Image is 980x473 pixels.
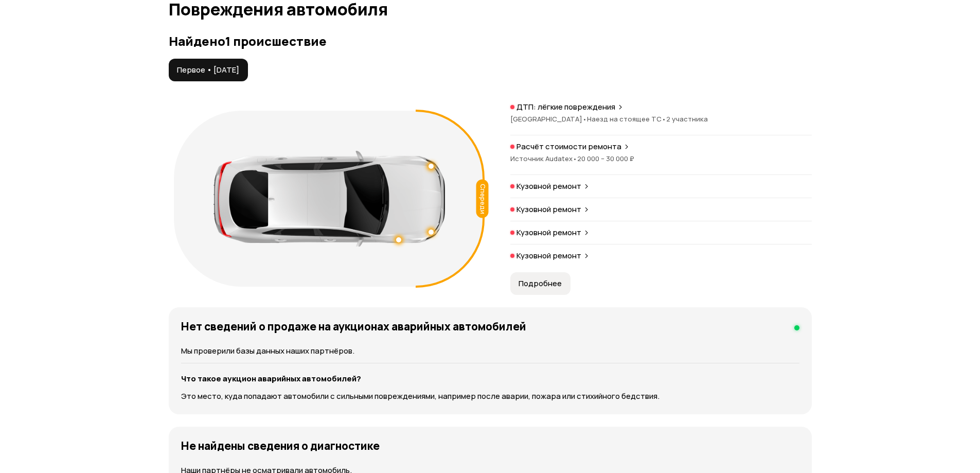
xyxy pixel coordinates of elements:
p: Кузовной ремонт [516,227,581,238]
h4: Не найдены сведения о диагностике [181,439,380,452]
p: Кузовной ремонт [516,251,581,261]
span: Источник Audatex [510,154,577,163]
span: • [573,154,577,163]
span: • [582,114,587,124]
span: [GEOGRAPHIC_DATA] [510,114,587,124]
span: 20 000 – 30 000 ₽ [577,154,634,163]
p: Это место, куда попадают автомобили с сильными повреждениями, например после аварии, пожара или с... [181,391,799,402]
p: ДТП: лёгкие повреждения [516,102,615,112]
span: Первое • [DATE] [177,65,239,75]
span: Наезд на стоящее ТС [587,114,666,124]
p: Мы проверили базы данных наших партнёров. [181,345,799,357]
span: • [662,114,666,124]
span: Подробнее [519,278,562,289]
p: Кузовной ремонт [516,204,581,215]
p: Расчёт стоимости ремонта [516,142,621,152]
button: Первое • [DATE] [169,59,248,81]
strong: Что такое аукцион аварийных автомобилей? [181,373,361,384]
button: Подробнее [510,272,571,295]
span: 2 участника [666,114,708,124]
div: Спереди [476,179,488,218]
p: Кузовной ремонт [516,181,581,191]
h4: Нет сведений о продаже на аукционах аварийных автомобилей [181,320,526,333]
h3: Найдено 1 происшествие [169,34,812,48]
